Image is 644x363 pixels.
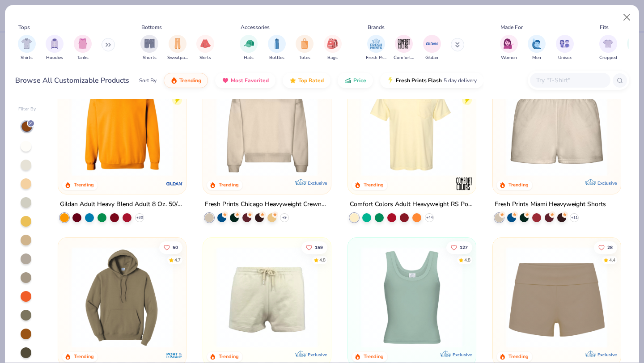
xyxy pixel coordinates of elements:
button: filter button [394,35,414,61]
div: filter for Sweatpants [167,35,188,61]
div: filter for Hoodies [46,35,64,61]
button: filter button [423,35,441,61]
img: Skirts Image [200,38,211,49]
span: Men [532,55,541,61]
div: Made For [500,23,523,31]
img: most_fav.gif [222,77,229,84]
img: Bottles Image [272,38,282,49]
span: Gildan [425,55,438,61]
span: Price [353,77,366,84]
div: Filter By [18,106,36,113]
span: Hats [244,55,254,61]
span: 5 day delivery [444,76,477,86]
div: Tops [18,23,30,31]
span: Fresh Prints [366,55,386,61]
img: Tanks Image [78,38,88,49]
img: Unisex Image [559,38,570,49]
span: Hoodies [46,55,63,61]
span: Trending [179,77,201,84]
div: filter for Tanks [74,35,92,61]
span: Shorts [143,55,157,61]
div: filter for Bags [324,35,342,61]
div: Browse All Customizable Products [15,75,129,86]
button: filter button [240,35,258,61]
img: Bags Image [327,38,337,49]
img: Men Image [532,38,542,49]
img: flash.gif [387,77,394,84]
img: Hoodies Image [50,38,59,49]
div: filter for Skirts [196,35,214,61]
button: filter button [599,35,617,61]
img: trending.gif [170,77,178,84]
button: Price [338,73,373,88]
img: Hats Image [244,38,254,49]
button: Trending [164,73,208,88]
span: Bags [327,55,338,61]
div: Accessories [241,23,270,31]
button: Fresh Prints Flash5 day delivery [380,73,483,88]
button: Top Rated [283,73,330,88]
button: filter button [556,35,574,61]
img: Totes Image [300,38,309,49]
span: Unisex [558,55,572,61]
button: filter button [167,35,188,61]
button: filter button [324,35,342,61]
img: Sweatpants Image [173,38,182,49]
button: filter button [268,35,286,61]
img: Fresh Prints Image [369,37,383,51]
div: filter for Shorts [140,35,158,61]
button: filter button [196,35,214,61]
div: filter for Hats [240,35,258,61]
img: Cropped Image [603,38,613,49]
img: Comfort Colors Image [397,37,411,51]
button: filter button [296,35,314,61]
div: Sort By [139,76,157,84]
button: filter button [528,35,546,61]
button: Most Favorited [215,73,275,88]
img: TopRated.gif [289,77,297,84]
span: Tanks [77,55,89,61]
button: filter button [366,35,386,61]
button: filter button [46,35,64,61]
div: filter for Totes [296,35,314,61]
img: Shirts Image [21,38,32,49]
span: Comfort Colors [394,55,414,61]
div: filter for Comfort Colors [394,35,414,61]
span: Most Favorited [231,77,269,84]
div: Brands [368,23,385,31]
span: Skirts [199,55,211,61]
span: Shirts [21,55,33,61]
button: filter button [18,35,36,61]
div: Fits [600,23,609,31]
div: filter for Cropped [599,35,617,61]
button: filter button [500,35,518,61]
img: Women Image [504,38,514,49]
div: filter for Men [528,35,546,61]
input: Try "T-Shirt" [535,75,604,85]
span: Top Rated [298,77,324,84]
div: filter for Unisex [556,35,574,61]
div: filter for Shirts [18,35,36,61]
img: Shorts Image [144,38,155,49]
span: Bottles [269,55,284,61]
div: filter for Women [500,35,518,61]
span: Fresh Prints Flash [396,77,442,84]
button: filter button [74,35,92,61]
div: filter for Fresh Prints [366,35,386,61]
div: Bottoms [141,23,162,31]
span: Totes [299,55,310,61]
div: filter for Gildan [423,35,441,61]
span: Cropped [599,55,617,61]
button: Close [619,9,636,26]
div: filter for Bottles [268,35,286,61]
button: filter button [140,35,158,61]
span: Women [501,55,517,61]
span: Sweatpants [167,55,188,61]
img: Gildan Image [425,37,439,51]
